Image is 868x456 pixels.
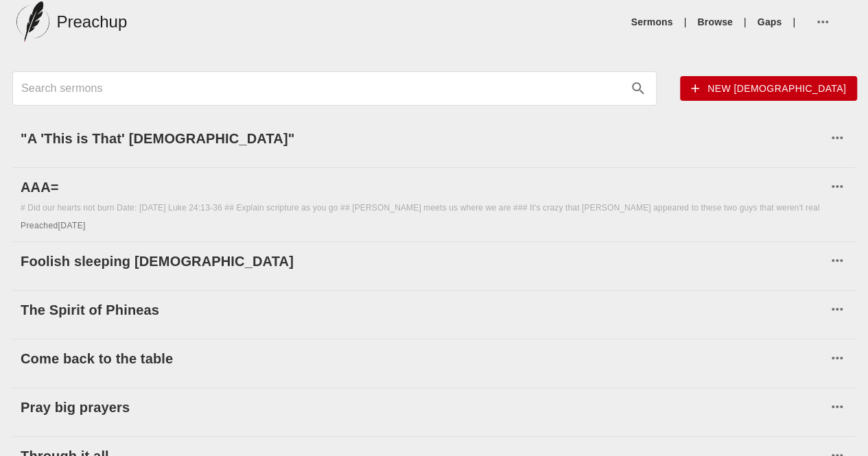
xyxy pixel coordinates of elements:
a: Gaps [758,15,782,29]
h5: Preachup [56,11,127,33]
img: preachup-logo.png [16,1,49,43]
a: Sermons [631,15,673,29]
li: | [787,15,801,29]
button: search [623,73,653,104]
a: "A 'This is That' [DEMOGRAPHIC_DATA]" [21,128,827,149]
a: The Spirit of Phineas [21,299,827,321]
a: Pray big prayers [21,396,827,418]
span: Preached [DATE] [21,221,86,230]
a: Browse [697,15,732,29]
span: New [DEMOGRAPHIC_DATA] [691,80,846,97]
a: Come back to the table [21,348,827,370]
a: AAA= [21,176,827,198]
div: # Did our hearts not burn Date: [DATE] Luke 24:13-36 ## Explain scripture as you go ## [PERSON_NA... [21,202,847,214]
li: | [679,15,692,29]
li: | [738,15,752,29]
input: Search sermons [21,77,623,99]
button: New [DEMOGRAPHIC_DATA] [680,76,857,101]
a: Foolish sleeping [DEMOGRAPHIC_DATA] [21,250,827,272]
